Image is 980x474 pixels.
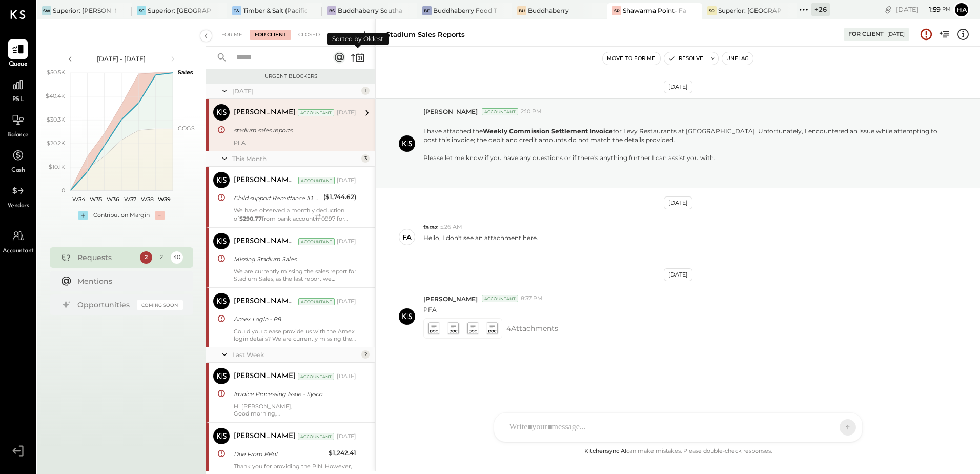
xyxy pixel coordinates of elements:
[47,69,65,76] text: $50.5K
[423,305,437,314] p: PFA
[483,127,613,135] strong: Weekly Commission Settlement Invoice
[440,223,462,231] span: 5:26 AM
[155,251,168,264] div: 2
[423,118,945,180] p: I have attached the for Levy Restaurants at [GEOGRAPHIC_DATA]. Unfortunately, I encountered an is...
[234,139,356,146] div: PFA
[506,318,558,339] span: 4 Attachment s
[77,300,132,310] div: Opportunities
[49,163,65,170] text: $10.1K
[47,116,65,123] text: $30.3K
[361,154,370,163] div: 3
[337,298,356,306] div: [DATE]
[239,215,262,222] strong: $290.77
[298,238,335,245] div: Accountant
[234,125,353,135] div: stadium sales reports
[234,389,353,399] div: Invoice Processing Issue - Sysco
[718,6,782,15] div: Superior: [GEOGRAPHIC_DATA]
[887,31,905,38] div: [DATE]
[337,176,356,185] div: [DATE]
[171,251,183,264] div: 40
[402,232,412,242] div: fa
[232,154,359,163] div: This Month
[93,211,150,220] div: Contribution Margin
[422,6,432,15] div: BF
[315,212,321,223] span: #
[1,181,35,211] a: Vendors
[155,211,165,220] div: -
[293,30,325,40] div: Closed
[517,6,526,15] div: Bu
[1,146,35,175] a: Cash
[11,166,25,175] span: Cash
[46,92,65,100] text: $40.4K
[7,131,29,140] span: Balance
[521,294,543,303] span: 8:37 PM
[90,195,102,203] text: W35
[178,69,193,76] text: Sales
[234,449,325,459] div: Due From BBot
[623,6,686,15] div: Shawarma Point- Fareground
[12,95,24,105] span: P&L
[323,192,356,202] div: ($1,744.62)
[337,372,356,381] div: [DATE]
[9,60,28,69] span: Queue
[811,3,830,16] div: + 26
[78,211,88,220] div: +
[234,268,356,282] div: We are currently missing the sales report for Stadium Sales, as the last report we received was o...
[243,6,307,15] div: Timber & Salt (Pacific Dining CA1 LLC)
[178,125,195,132] text: COGS
[612,6,621,15] div: SP
[361,87,370,95] div: 1
[528,6,569,15] div: Buddhaberry
[298,373,334,380] div: Accountant
[664,52,707,65] button: Resolve
[234,207,356,222] p: We have observed a monthly deduction of from bank account 0997 for child support remittance. Howe...
[250,30,291,40] div: For Client
[232,350,359,359] div: Last Week
[1,226,35,256] a: Accountant
[298,433,334,440] div: Accountant
[140,195,153,203] text: W38
[298,109,334,116] div: Accountant
[1,110,35,140] a: Balance
[140,251,152,264] div: 2
[337,109,356,117] div: [DATE]
[603,52,660,65] button: Move to for me
[423,233,538,251] p: Hello, I don't see an attachment here.
[216,30,248,40] div: For Me
[327,33,389,45] div: Sorted by Oldest
[7,202,29,211] span: Vendors
[896,5,951,14] div: [DATE]
[234,236,296,247] div: [PERSON_NAME] R [PERSON_NAME]
[234,193,320,203] div: Child support Remittance ID 011281301917777
[77,276,178,286] div: Mentions
[232,6,241,15] div: T&
[106,195,119,203] text: W36
[234,254,353,264] div: Missing Stadium Sales
[722,52,753,65] button: Unflag
[137,6,146,15] div: SC
[327,6,336,15] div: BS
[707,6,717,15] div: SO
[234,328,356,342] div: Could you please provide us with the Amex login details? We are currently missing the activity an...
[664,196,692,209] div: [DATE]
[234,108,296,118] div: [PERSON_NAME]
[883,4,893,15] div: copy link
[298,177,335,184] div: Accountant
[47,140,65,147] text: $20.2K
[953,2,970,18] button: Ha
[329,448,356,458] div: $1,242.41
[433,6,497,15] div: Buddhaberry Food Truck
[482,295,518,302] div: Accountant
[137,300,183,310] div: Coming Soon
[157,195,170,203] text: W39
[77,252,135,263] div: Requests
[232,87,359,95] div: [DATE]
[211,73,370,80] div: Urgent Blockers
[521,108,542,116] span: 2:10 PM
[124,195,136,203] text: W37
[3,247,34,256] span: Accountant
[234,314,353,324] div: Amex Login - P8
[234,175,296,186] div: [PERSON_NAME] R [PERSON_NAME]
[386,30,465,39] div: stadium sales reports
